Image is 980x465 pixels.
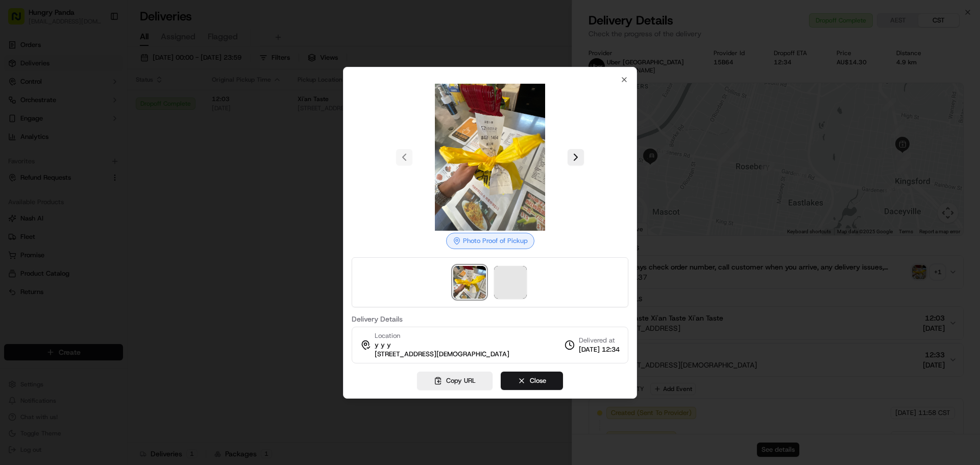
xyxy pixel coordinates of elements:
[102,253,124,261] span: Pylon
[352,315,628,323] label: Delivery Details
[501,372,563,390] button: Close
[96,228,164,238] span: API Documentation
[82,224,168,242] a: 💻API Documentation
[579,345,620,354] span: [DATE] 12:34
[416,84,563,231] img: photo_proof_of_pickup image
[34,158,37,166] span: •
[375,350,509,359] span: [STREET_ADDRESS][DEMOGRAPHIC_DATA]
[20,228,78,238] span: Knowledge Base
[10,97,29,116] img: 1736555255976-a54dd68f-1ca7-489b-9aae-adbdc363a1c4
[174,101,186,113] button: Start new chat
[21,97,40,116] img: 4281594248423_2fcf9dad9f2a874258b8_72.png
[453,266,486,299] img: photo_proof_of_pickup image
[10,10,31,31] img: Nash
[72,253,124,261] a: Powered byPylon
[32,186,83,194] span: [PERSON_NAME]
[10,133,68,141] div: Past conversations
[375,331,400,340] span: Location
[39,158,63,166] span: 9月17日
[10,176,27,192] img: Asif Zaman Khan
[20,186,29,194] img: 1736555255976-a54dd68f-1ca7-489b-9aae-adbdc363a1c4
[86,229,94,237] div: 💻
[417,372,493,390] button: Copy URL
[375,340,391,350] span: y y y
[46,97,167,108] div: Start new chat
[446,233,534,249] div: Photo Proof of Pickup
[10,229,18,237] div: 📗
[158,131,186,143] button: See all
[46,108,140,116] div: We're available if you need us!
[85,186,88,194] span: •
[6,224,82,242] a: 📗Knowledge Base
[27,66,184,77] input: Got a question? Start typing here...
[10,41,186,57] p: Welcome 👋
[90,186,114,194] span: 8月27日
[579,336,620,345] span: Delivered at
